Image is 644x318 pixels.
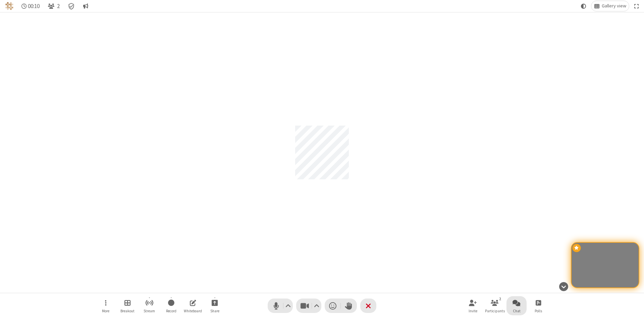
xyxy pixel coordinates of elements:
button: Using system theme [578,1,589,11]
button: Stop video (Alt+V) [296,299,321,313]
span: Share [210,309,219,313]
img: QA Selenium DO NOT DELETE OR CHANGE [5,2,13,10]
button: Video setting [312,299,321,313]
button: Mute (Alt+A) [268,299,293,313]
span: 00:10 [28,3,40,9]
button: Change layout [591,1,629,11]
button: Fullscreen [632,1,642,11]
button: Hide [556,278,571,294]
button: Conversation [80,1,91,11]
button: Raise hand [341,299,357,313]
button: Invite participants (Alt+I) [463,296,483,315]
div: 2 [497,296,503,302]
button: Start sharing [205,296,225,315]
button: Open poll [528,296,548,315]
button: Manage Breakout Rooms [117,296,138,315]
span: Stream [144,309,155,313]
button: Start streaming [139,296,159,315]
span: More [102,309,109,313]
button: Audio settings [284,299,293,313]
span: Invite [469,309,477,313]
button: Open menu [96,296,116,315]
span: Polls [535,309,542,313]
button: Open shared whiteboard [183,296,203,315]
button: End or leave meeting [360,299,376,313]
span: Chat [513,309,521,313]
div: Timer [19,1,43,11]
button: Open participant list [45,1,62,11]
button: Open chat [506,296,527,315]
span: Gallery view [602,3,626,9]
span: 2 [57,3,60,9]
span: Record [166,309,176,313]
span: Breakout [120,309,135,313]
span: Participants [485,309,505,313]
span: Whiteboard [184,309,202,313]
button: Send a reaction [325,299,341,313]
button: Start recording [161,296,181,315]
button: Open participant list [485,296,505,315]
div: Meeting details Encryption enabled [65,1,78,11]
